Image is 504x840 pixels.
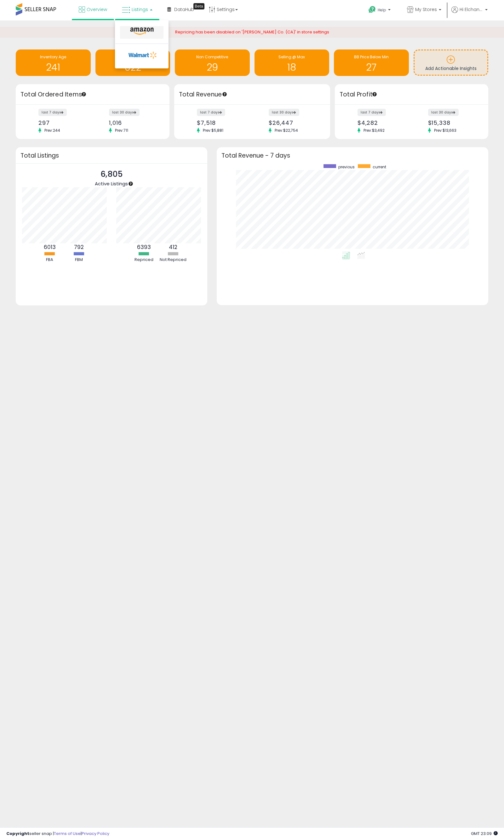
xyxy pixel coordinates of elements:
[358,109,386,116] label: last 7 days
[378,7,386,13] span: Help
[372,91,377,97] div: Tooltip anchor
[159,257,187,263] div: Not Repriced
[222,91,227,97] div: Tooltip anchor
[272,128,301,133] span: Prev: $22,754
[95,180,128,187] span: Active Listings
[112,128,131,133] span: Prev: 711
[132,6,148,13] span: Listings
[269,109,299,116] label: last 30 days
[364,1,397,20] a: Help
[460,6,483,13] span: Hi Elchanan
[368,6,376,14] i: Get Help
[44,243,56,251] b: 6013
[36,257,64,263] div: FBA
[425,65,477,72] span: Add Actionable Insights
[41,128,63,133] span: Prev: 244
[175,29,329,35] span: Repricing has been disabled on '[PERSON_NAME] Co. (CA)' in store settings
[20,153,203,158] h3: Total Listings
[193,3,204,9] div: Tooltip anchor
[38,119,88,126] div: 297
[109,109,140,116] label: last 30 days
[197,109,225,116] label: last 7 days
[40,54,66,60] span: Inventory Age
[81,91,87,97] div: Tooltip anchor
[169,243,177,251] b: 412
[179,90,325,99] h3: Total Revenue
[428,109,459,116] label: last 30 days
[354,54,389,60] span: BB Price Below Min
[20,90,165,99] h3: Total Ordered Items
[358,119,407,126] div: $4,282
[74,243,84,251] b: 792
[340,90,484,99] h3: Total Profit
[174,6,194,13] span: DataHub
[431,128,460,133] span: Prev: $13,663
[221,153,484,158] h3: Total Revenue - 7 days
[109,119,158,126] div: 1,016
[334,49,409,76] a: BB Price Below Min 27
[38,109,67,116] label: last 7 days
[360,128,388,133] span: Prev: $3,492
[99,62,167,72] h1: 622
[451,6,488,20] a: Hi Elchanan
[428,119,477,126] div: $15,338
[255,49,329,76] a: Selling @ Max 18
[278,54,305,60] span: Selling @ Max
[415,6,437,13] span: My Stores
[269,119,319,126] div: $26,447
[130,257,158,263] div: Repriced
[373,164,386,170] span: current
[196,54,228,60] span: Non Competitive
[338,164,355,170] span: previous
[65,257,93,263] div: FBM
[95,168,128,180] p: 6,805
[175,49,250,76] a: Non Competitive 29
[95,49,170,76] a: Needs to Reprice 622
[16,49,91,76] a: Inventory Age 241
[128,181,134,187] div: Tooltip anchor
[415,50,488,75] a: Add Actionable Insights
[178,62,247,72] h1: 29
[200,128,226,133] span: Prev: $5,881
[87,6,107,13] span: Overview
[19,62,88,72] h1: 241
[137,243,151,251] b: 6393
[337,62,406,72] h1: 27
[197,119,247,126] div: $7,518
[258,62,326,72] h1: 18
